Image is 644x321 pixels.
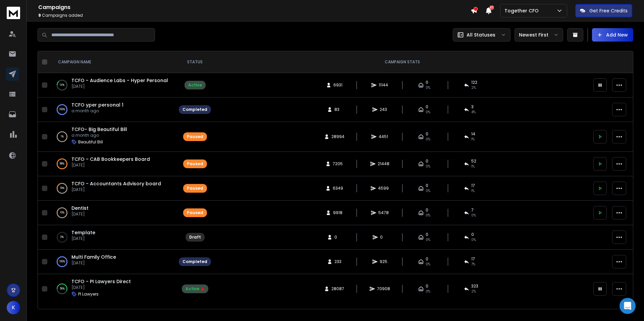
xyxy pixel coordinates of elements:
span: 17 [471,256,475,262]
span: 0% [426,188,430,194]
span: 28087 [331,286,344,292]
p: [DATE] [71,285,131,290]
span: 21448 [378,161,389,167]
td: 100%Multi Family Office[DATE] [50,250,175,274]
p: Beautiful Bill [78,139,103,145]
td: 0%Template[DATE] [50,225,175,250]
p: [DATE] [71,163,150,168]
button: Newest First [515,28,563,42]
span: 0 % [471,213,476,218]
p: 10 % [60,209,64,216]
div: Paused [187,161,203,167]
h1: Campaigns [38,3,471,11]
span: Template [71,229,95,236]
span: 233 [334,259,341,264]
span: 0% [426,85,430,90]
span: 0% [426,164,430,169]
span: 4451 [379,134,388,139]
a: TCFO - Audience Labs - Hyper Personal [71,77,168,84]
p: [DATE] [71,236,95,241]
button: K [7,301,20,314]
span: 1 % [471,188,475,194]
span: 1 % [471,164,475,169]
span: 6931 [333,82,342,88]
span: 6349 [333,186,343,191]
a: TCFO yper personal 1 [71,102,123,108]
div: Completed [182,107,207,112]
a: Dentist [71,205,89,211]
span: 7205 [333,161,343,167]
span: 0 [426,232,428,237]
div: Paused [187,134,203,139]
span: 5478 [378,210,389,215]
span: 2 % [471,85,476,90]
button: Add New [592,28,633,42]
div: Draft [189,235,201,240]
span: 4599 [378,186,389,191]
span: 0% [426,237,430,243]
span: 83 [334,107,341,112]
span: 7 % [471,262,475,267]
span: 28994 [331,134,344,139]
span: 0 [426,256,428,262]
p: 1 % [61,133,64,140]
th: STATUS [175,51,215,73]
p: 0 % [60,234,64,241]
a: TCFO - PI Lawyers Direct [71,278,131,285]
p: 56 % [60,285,65,292]
p: 14 % [60,82,64,88]
span: 0 [426,207,428,213]
span: 14 [471,131,475,137]
p: 19 % [60,185,64,192]
td: 1%TCFO- Big Beautiful Billa month agoBeautiful Bill [50,122,175,152]
span: 925 [380,259,387,264]
span: 0% [426,137,430,142]
span: 0 [426,104,428,110]
span: 0% [471,237,476,243]
button: Get Free Credits [575,4,632,17]
td: 100%TCFO yper personal 1a month ago [50,98,175,122]
p: Campaigns added [38,13,471,18]
div: Active [185,286,205,292]
span: 0% [426,289,430,294]
span: 11144 [379,82,388,88]
p: [DATE] [71,84,168,89]
p: PI Lawyers [78,292,99,297]
th: CAMPAIGN STATS [215,51,589,73]
a: TCFO- Big Beautiful Bill [71,126,127,133]
td: 14%TCFO - Audience Labs - Hyper Personal[DATE] [50,73,175,98]
span: 4 % [471,110,476,115]
span: 3 [471,104,474,110]
div: Paused [187,210,203,215]
span: 0% [426,213,430,218]
span: 17 [471,183,475,188]
p: [DATE] [71,187,161,192]
p: Together CFO [504,7,541,14]
span: 0% [426,262,430,267]
p: a month ago [71,108,123,114]
span: 7 [471,207,474,213]
span: 0 [426,131,428,137]
span: 2 % [471,289,476,294]
span: 0 [380,235,387,240]
span: TCFO - Accountants Advisory board [71,180,161,187]
a: TCFO - CAB Bookkeepers Board [71,156,150,163]
p: All Statuses [467,31,495,38]
div: Completed [182,259,207,264]
span: 0 [426,183,428,188]
td: 98%TCFO - CAB Bookkeepers Board[DATE] [50,152,175,176]
p: 98 % [60,160,64,167]
span: 243 [380,107,387,112]
span: 0 [334,235,341,240]
span: 37 [489,5,494,10]
span: 0 [426,283,428,289]
a: Multi Family Office [71,254,116,260]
